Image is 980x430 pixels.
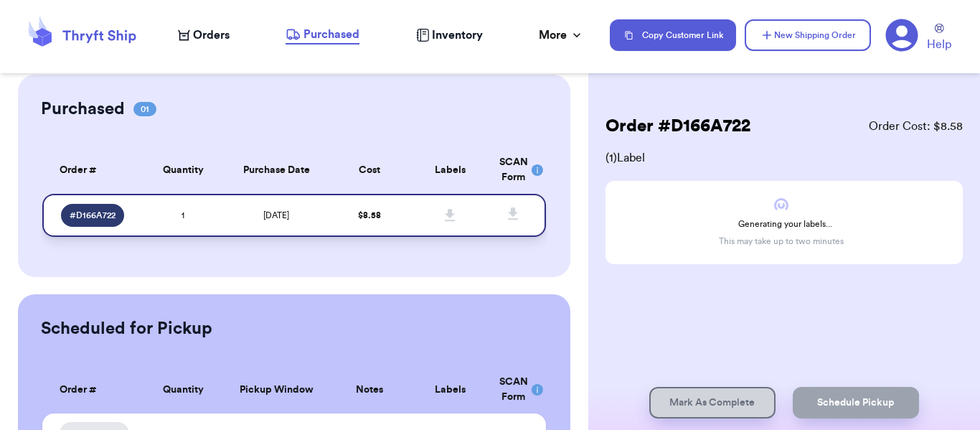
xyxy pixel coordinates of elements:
[410,366,490,413] th: Labels
[869,118,963,135] span: Order Cost: $ 8.58
[499,375,529,405] div: SCAN Form
[329,366,410,413] th: Notes
[745,19,871,51] button: New Shipping Order
[738,218,832,230] span: Generating your labels...
[42,366,143,413] th: Order #
[649,387,776,419] button: Mark As Complete
[610,19,736,51] button: Copy Customer Link
[182,211,184,220] span: 1
[223,366,329,413] th: Pickup Window
[133,102,156,116] span: 01
[719,235,844,247] p: This may take up to two minutes
[329,146,410,194] th: Cost
[303,26,359,43] span: Purchased
[606,149,963,167] span: ( 1 ) Label
[178,27,230,44] a: Orders
[499,155,529,185] div: SCAN Form
[432,27,483,44] span: Inventory
[416,27,483,44] a: Inventory
[143,146,223,194] th: Quantity
[143,366,223,413] th: Quantity
[41,98,125,121] h2: Purchased
[70,210,116,221] span: # D166A722
[539,27,584,44] div: More
[193,27,230,44] span: Orders
[927,36,951,53] span: Help
[42,146,143,194] th: Order #
[793,387,919,419] button: Schedule Pickup
[927,24,951,53] a: Help
[223,146,329,194] th: Purchase Date
[286,26,359,45] a: Purchased
[358,211,381,220] span: $ 8.58
[606,115,750,138] h2: Order # D166A722
[410,146,490,194] th: Labels
[263,211,289,220] span: [DATE]
[41,317,212,340] h2: Scheduled for Pickup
